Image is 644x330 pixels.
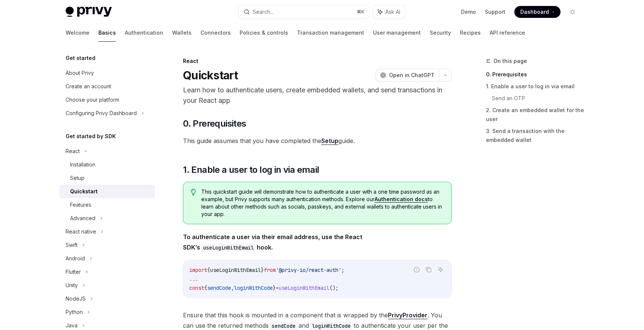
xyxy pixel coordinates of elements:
div: React [66,147,80,156]
button: Ask AI [436,265,445,275]
div: About Privy [66,69,94,77]
a: 2. Create an embedded wallet for the user [486,104,584,125]
a: PrivyProvider [388,311,427,319]
h5: Get started by SDK [66,132,116,141]
a: Recipes [460,24,481,42]
span: } [273,285,276,291]
a: Wallets [172,24,192,42]
a: Features [60,198,155,212]
div: Advanced [70,214,95,223]
code: loginWithCode [309,322,354,330]
a: 1. Enable a user to log in via email [486,80,584,92]
span: useLoginWithEmail [210,267,261,273]
svg: Tip [191,189,196,196]
a: 0. Prerequisites [486,69,584,80]
button: Copy the contents from the code block [424,265,433,275]
img: light logo [66,7,112,17]
div: Quickstart [70,187,98,196]
a: Installation [60,158,155,171]
div: Android [66,254,85,263]
p: Learn how to authenticate users, create embedded wallets, and send transactions in your React app [183,85,452,106]
a: Authentication [125,24,163,42]
a: Transaction management [297,24,364,42]
div: Features [70,200,91,209]
span: On this page [493,57,527,66]
span: Ask AI [385,8,400,16]
a: API reference [490,24,525,42]
div: Installation [70,160,95,169]
a: Authentication docs [375,196,428,203]
div: Configuring Privy Dashboard [66,109,137,118]
div: NodeJS [66,294,86,303]
span: loginWithCode [234,285,273,291]
code: sendCode [269,322,299,330]
button: Search...⌘K [239,5,369,19]
span: 0. Prerequisites [183,118,246,130]
a: Security [430,24,451,42]
code: useLoginWithEmail [200,244,257,252]
span: Dashboard [520,8,549,16]
span: 1. Enable a user to log in via email [183,164,319,176]
a: Dashboard [514,6,561,18]
strong: To authenticate a user via their email address, use the React SDK’s hook. [183,233,362,251]
a: Demo [461,8,476,16]
a: Quickstart [60,185,155,198]
div: Setup [70,174,85,183]
span: '@privy-io/react-auth' [276,267,341,273]
a: Choose your platform [60,93,155,107]
div: Create an account [66,82,111,91]
a: Setup [321,137,338,145]
a: Create an account [60,80,155,93]
span: import [189,267,207,273]
a: Policies & controls [240,24,288,42]
button: Toggle dark mode [566,6,578,18]
div: React [183,57,452,65]
div: Flutter [66,267,81,276]
span: , [231,285,234,291]
span: ; [341,267,344,273]
button: Open in ChatGPT [375,69,439,82]
span: sendCode [207,285,231,291]
div: Search... [253,7,274,16]
div: Unity [66,281,78,290]
span: ⌘ K [357,9,364,15]
span: = [276,285,279,291]
h1: Quickstart [183,69,238,82]
span: from [264,267,276,273]
a: Send an OTP [492,92,584,104]
span: { [204,285,207,291]
button: Ask AI [373,5,405,19]
div: Swift [66,241,78,250]
span: (); [329,285,338,291]
a: User management [373,24,421,42]
span: useLoginWithEmail [279,285,329,291]
button: Report incorrect code [412,265,422,275]
span: This quickstart guide will demonstrate how to authenticate a user with a one time password as an ... [201,188,444,218]
a: About Privy [60,66,155,80]
span: const [189,285,204,291]
span: Open in ChatGPT [389,72,435,79]
a: Welcome [66,24,89,42]
a: Connectors [201,24,231,42]
span: } [261,267,264,273]
a: Support [485,8,505,16]
a: Basics [98,24,116,42]
div: Choose your platform [66,95,119,104]
h5: Get started [66,54,95,63]
a: 3. Send a transaction with the embedded wallet [486,125,584,146]
div: Java [66,321,78,330]
span: { [207,267,210,273]
span: This guide assumes that you have completed the guide. [183,136,452,146]
div: Python [66,308,83,317]
div: React native [66,227,96,236]
span: ... [189,276,198,282]
a: Setup [60,171,155,185]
